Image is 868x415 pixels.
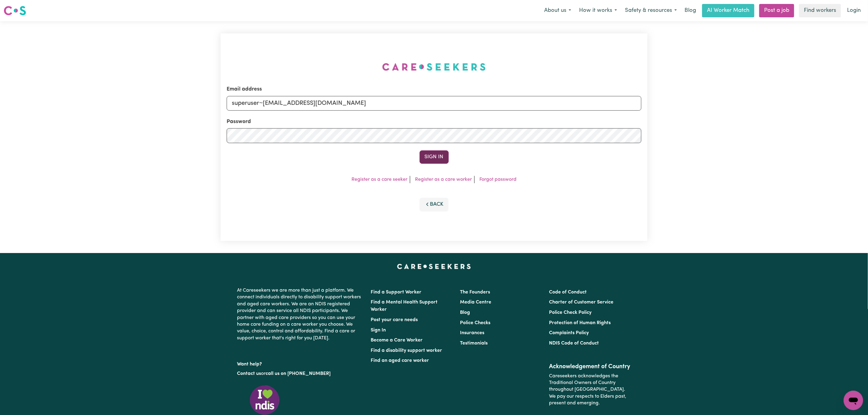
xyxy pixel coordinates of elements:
a: Blog [681,4,700,17]
a: Code of Conduct [549,290,587,295]
button: Back [420,198,449,211]
label: Email address [227,85,262,93]
a: call us on [PHONE_NUMBER] [266,371,331,376]
a: AI Worker Match [702,4,754,17]
a: Police Checks [460,321,490,325]
a: Testimonials [460,341,488,346]
img: Careseekers logo [4,5,26,16]
p: Careseekers acknowledges the Traditional Owners of Country throughout [GEOGRAPHIC_DATA]. We pay o... [549,370,631,409]
a: Find a disability support worker [371,348,442,353]
a: Forgot password [479,177,516,182]
p: Want help? [237,358,364,368]
a: Police Check Policy [549,310,592,315]
button: Safety & resources [621,4,681,17]
a: Charter of Customer Service [549,300,613,305]
a: Protection of Human Rights [549,321,611,325]
a: Register as a care worker [415,177,472,182]
a: Contact us [237,371,261,376]
input: Email address [227,96,641,111]
a: Post a job [759,4,794,17]
a: Find a Mental Health Support Worker [371,300,438,312]
a: Find a Support Worker [371,290,422,295]
a: Media Centre [460,300,491,305]
a: Become a Care Worker [371,338,423,343]
a: Sign In [371,328,386,333]
a: Blog [460,310,470,315]
button: About us [540,4,575,17]
a: Register as a care seeker [352,177,407,182]
a: Insurances [460,331,484,335]
button: Sign In [420,150,449,164]
a: Post your care needs [371,317,418,322]
p: At Careseekers we are more than just a platform. We connect individuals directly to disability su... [237,285,364,344]
iframe: Button to launch messaging window, conversation in progress [844,391,863,410]
a: Find workers [799,4,841,17]
a: Careseekers logo [4,4,26,18]
p: or [237,368,364,379]
a: Login [843,4,864,17]
label: Password [227,118,251,126]
a: Careseekers home page [397,264,471,269]
a: NDIS Code of Conduct [549,341,599,346]
a: The Founders [460,290,490,295]
h2: Acknowledgement of Country [549,363,631,370]
a: Find an aged care worker [371,358,429,363]
a: Complaints Policy [549,331,589,335]
button: How it works [575,4,621,17]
